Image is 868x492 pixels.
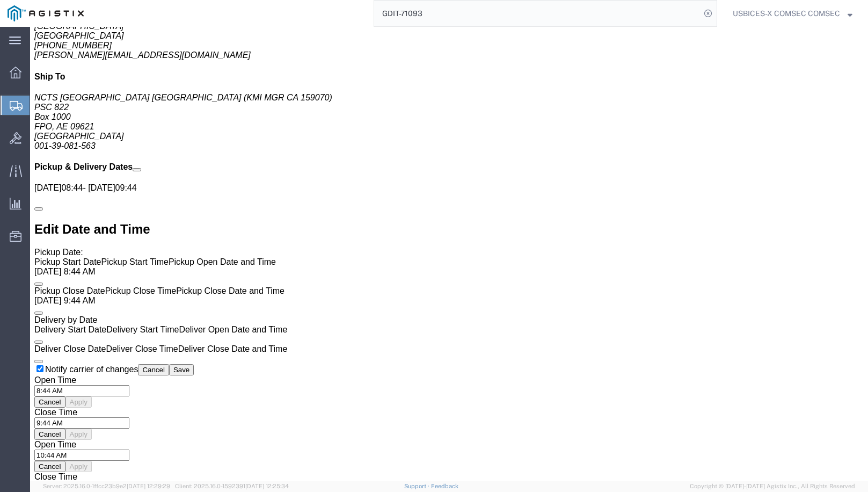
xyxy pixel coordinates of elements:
img: logo [8,5,84,21]
span: Copyright © [DATE]-[DATE] Agistix Inc., All Rights Reserved [690,482,855,491]
input: Search for shipment number, reference number [374,1,701,26]
span: [DATE] 12:29:29 [127,483,170,489]
a: Support [404,483,431,489]
span: Client: 2025.16.0-1592391 [175,483,289,489]
span: USBICES-X COMSEC COMSEC [733,8,840,19]
button: USBICES-X COMSEC COMSEC [732,7,853,20]
iframe: FS Legacy Container [30,27,868,481]
span: Server: 2025.16.0-1ffcc23b9e2 [43,483,170,489]
span: [DATE] 12:25:34 [245,483,289,489]
a: Feedback [431,483,458,489]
